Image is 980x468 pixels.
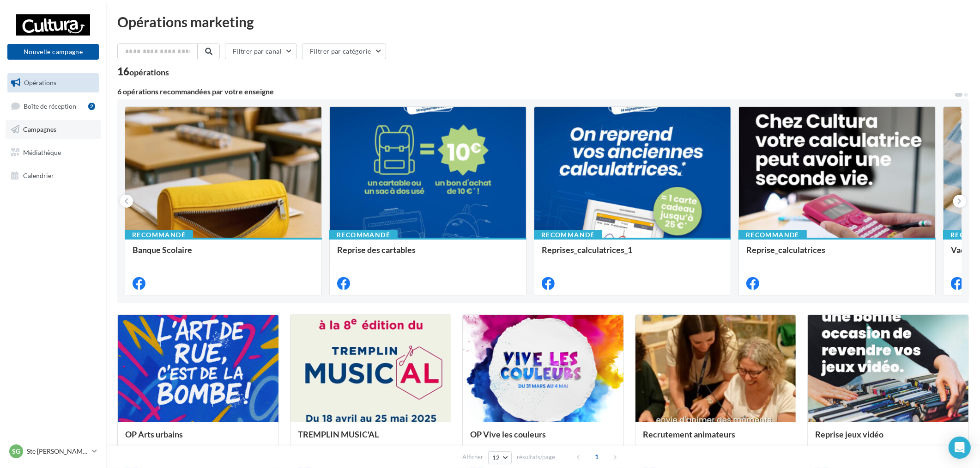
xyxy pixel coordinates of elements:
div: Reprise_calculatrices [746,245,928,264]
div: OP Arts urbains [125,430,271,448]
div: Open Intercom Messenger [949,437,971,459]
a: Campagnes [6,120,101,139]
span: Campagnes [23,125,56,133]
span: SG [12,447,20,456]
span: Boîte de réception [24,102,76,110]
a: Calendrier [6,166,101,185]
a: SG Ste [PERSON_NAME] des Bois [7,443,99,460]
div: Banque Scolaire [133,245,314,264]
button: Filtrer par catégorie [302,43,386,59]
a: Boîte de réception2 [6,96,101,116]
span: résultats/page [517,453,555,462]
span: 1 [589,450,604,464]
div: Recommandé [125,230,193,240]
a: Opérations [6,73,101,92]
div: 2 [88,103,95,110]
div: Recommandé [534,230,602,240]
span: 12 [492,454,500,462]
div: Recommandé [329,230,398,240]
div: Opérations marketing [117,15,969,29]
div: Reprises_calculatrices_1 [542,245,723,264]
div: opérations [129,68,169,76]
button: Filtrer par canal [225,43,297,59]
div: Recommandé [738,230,807,240]
button: 12 [488,451,512,464]
span: Opérations [24,79,56,86]
div: Reprise jeux vidéo [815,430,961,448]
p: Ste [PERSON_NAME] des Bois [27,447,88,456]
div: 6 opérations recommandées par votre enseigne [117,88,954,95]
button: Nouvelle campagne [7,44,99,60]
span: Médiathèque [23,148,61,156]
a: Médiathèque [6,143,101,162]
span: Afficher [462,453,483,462]
span: Calendrier [23,171,54,179]
div: Recrutement animateurs [643,430,789,448]
div: OP Vive les couleurs [470,430,616,448]
div: 16 [117,67,169,77]
div: Reprise des cartables [337,245,519,264]
div: TREMPLIN MUSIC'AL [298,430,444,448]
